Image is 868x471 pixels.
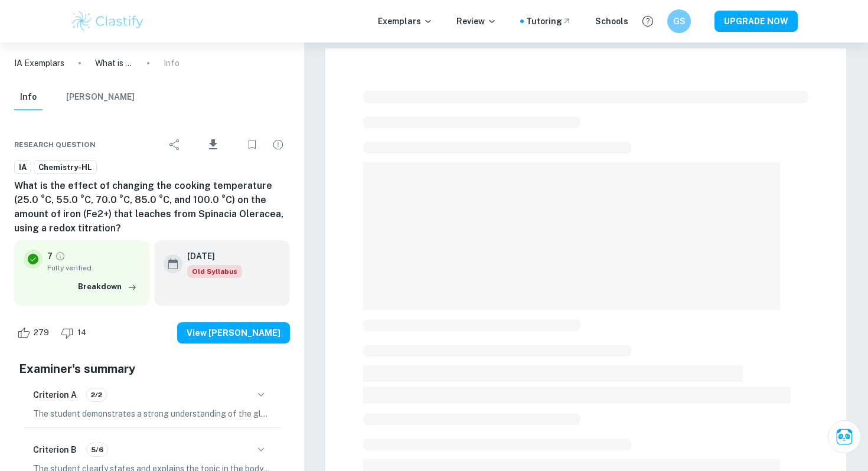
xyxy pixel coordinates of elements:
p: 7 [47,250,53,263]
div: Bookmark [240,133,264,156]
p: Exemplars [378,15,433,28]
button: Info [14,84,43,110]
span: IA [15,162,31,174]
button: Help and Feedback [638,11,658,31]
h6: Criterion B [33,443,77,456]
img: Clastify logo [70,9,145,33]
span: 14 [71,327,93,339]
button: Breakdown [75,278,140,296]
span: Research question [14,139,96,150]
button: View [PERSON_NAME] [177,322,290,344]
div: Download [189,129,238,160]
button: [PERSON_NAME] [66,84,135,110]
div: Dislike [58,323,93,342]
span: Fully verified [47,263,140,273]
span: 2/2 [87,390,106,400]
div: Like [14,323,56,342]
p: What is the effect of changing the cooking temperature (25.0 °C, 55.0 °C, 70.0 °C, 85.0 °C, and 1... [95,57,133,70]
p: The student demonstrates a strong understanding of the global or personal relevance of their chos... [33,407,271,420]
h5: Examiner's summary [19,360,285,378]
h6: Criterion A [33,388,77,401]
a: IA Exemplars [14,57,64,70]
span: Old Syllabus [187,265,242,278]
a: IA [14,160,31,175]
a: Grade fully verified [55,251,66,261]
h6: GS [673,15,686,28]
a: Chemistry-HL [34,160,97,175]
a: Tutoring [526,15,572,28]
div: Report issue [266,133,290,156]
span: 5/6 [87,444,107,455]
span: Chemistry-HL [34,162,96,174]
p: Review [456,15,497,28]
a: Schools [595,15,628,28]
span: 279 [27,327,56,339]
h6: [DATE] [187,250,233,263]
p: Info [164,57,180,70]
h6: What is the effect of changing the cooking temperature (25.0 °C, 55.0 °C, 70.0 °C, 85.0 °C, and 1... [14,179,290,235]
button: GS [667,9,691,33]
div: Share [163,133,187,156]
div: Starting from the May 2025 session, the Chemistry IA requirements have changed. It's OK to refer ... [187,265,242,278]
button: Ask Clai [828,420,861,453]
button: UPGRADE NOW [714,11,798,32]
